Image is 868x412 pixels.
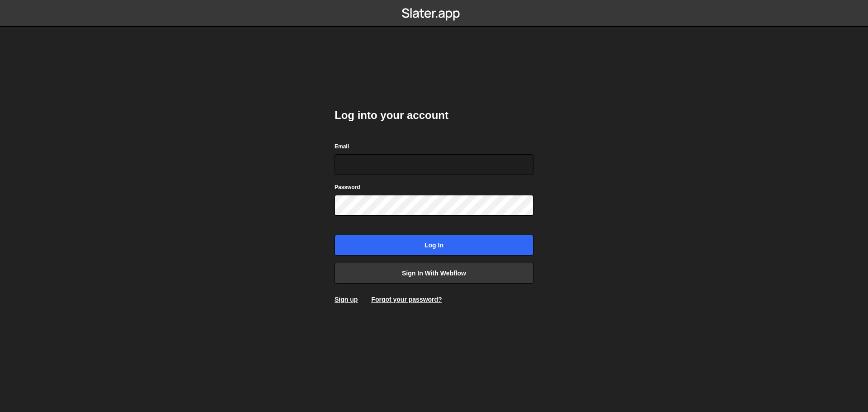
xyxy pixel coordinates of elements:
[335,108,533,123] h2: Log into your account
[371,296,442,303] a: Forgot your password?
[335,183,360,192] label: Password
[335,263,533,284] a: Sign in with Webflow
[335,296,358,303] a: Sign up
[335,142,349,151] label: Email
[335,235,533,256] input: Log in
